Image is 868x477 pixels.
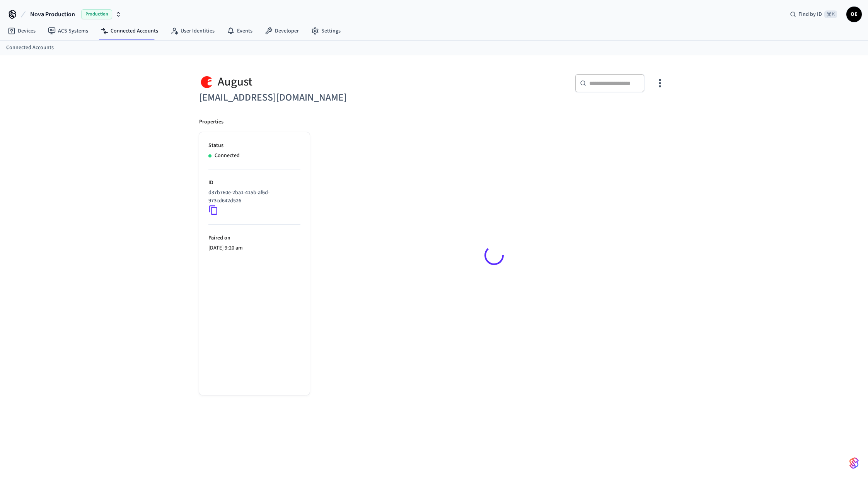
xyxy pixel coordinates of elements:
p: Connected [215,152,240,160]
a: Settings [305,24,347,38]
p: [DATE] 9:20 am [208,244,300,252]
a: Events [221,24,259,38]
p: ID [208,179,300,187]
a: Connected Accounts [6,44,54,52]
a: Devices [2,24,42,38]
div: Find by ID⌘ K [784,7,843,21]
h6: [EMAIL_ADDRESS][DOMAIN_NAME] [199,90,430,106]
span: Production [81,9,112,19]
a: User Identities [164,24,221,38]
div: August [199,74,430,90]
p: d37b760e-2ba1-415b-af6d-973cd642d526 [208,189,297,205]
button: OE [846,7,862,22]
img: SeamLogoGradient.69752ec5.svg [849,457,859,469]
a: ACS Systems [42,24,94,38]
img: August Logo, Square [199,74,215,90]
p: Status [208,142,300,150]
p: Paired on [208,234,300,242]
span: Find by ID [798,10,822,18]
a: Developer [259,24,305,38]
span: OE [847,7,861,21]
p: Properties [199,118,223,126]
span: Nova Production [30,10,75,19]
span: ⌘ K [824,10,837,18]
a: Connected Accounts [94,24,164,38]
